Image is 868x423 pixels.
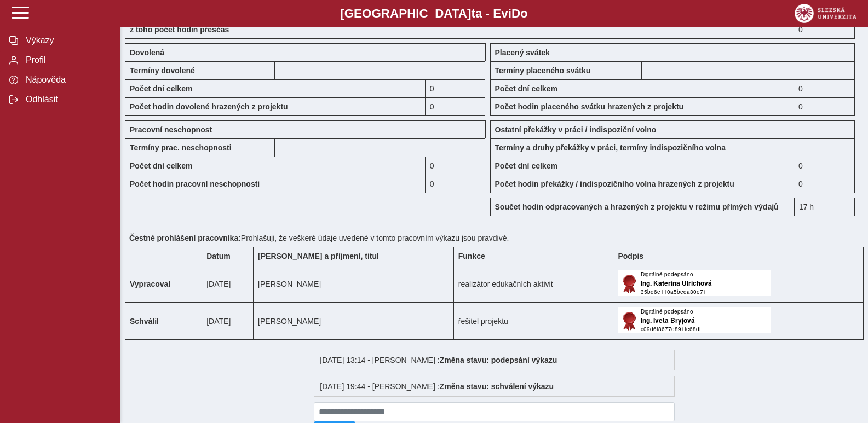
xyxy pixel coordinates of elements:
b: Datum [206,252,231,260]
div: 0 [426,79,486,97]
b: Změna stavu: podepsání výkazu [440,356,557,364]
b: Počet dní celkem [130,161,192,170]
div: 0 [794,157,855,175]
div: [DATE] 13:14 - [PERSON_NAME] : [314,350,675,370]
span: [DATE] [206,317,231,326]
td: řešitel projektu [453,303,613,340]
b: Schválil [130,317,159,326]
b: Placený svátek [495,48,550,57]
b: [GEOGRAPHIC_DATA] a - Evi [33,7,835,21]
b: Termíny placeného svátku [495,66,591,75]
div: 0 [426,97,486,116]
span: [DATE] [206,280,231,288]
b: Podpis [618,252,643,260]
b: Pracovní neschopnost [130,125,212,134]
b: Změna stavu: schválení výkazu [440,382,554,391]
div: 0 [426,175,486,193]
b: Ostatní překážky v práci / indispoziční volno [495,125,657,134]
span: D [511,7,520,20]
b: [PERSON_NAME] a příjmení, titul [258,252,379,260]
td: [PERSON_NAME] [254,303,454,340]
td: realizátor edukačních aktivit [453,265,613,303]
b: Čestné prohlášení pracovníka: [129,234,241,242]
div: 17 h [794,198,855,216]
b: z toho počet hodin přesčas [130,25,229,34]
b: Dovolená [130,48,164,57]
div: 0 [794,79,855,97]
b: Vypracoval [130,280,170,288]
div: 0 [794,20,855,39]
b: Funkce [458,252,485,260]
div: 0 [794,175,855,193]
b: Součet hodin odpracovaných a hrazených z projektu v režimu přímých výdajů [495,202,779,211]
b: Počet hodin pracovní neschopnosti [130,179,260,188]
b: Počet hodin placeného svátku hrazených z projektu [495,102,684,111]
div: 0 [794,97,855,116]
b: Termíny prac. neschopnosti [130,143,232,152]
span: Odhlásit [22,95,111,105]
img: Digitálně podepsáno uživatelem [618,270,771,296]
span: Nápověda [22,75,111,85]
span: Výkazy [22,36,111,45]
span: t [471,7,475,20]
img: Digitálně podepsáno schvalovatelem [618,307,771,333]
div: [DATE] 19:44 - [PERSON_NAME] : [314,376,675,397]
b: Počet dní celkem [495,84,557,93]
span: o [520,7,528,20]
b: Počet dní celkem [130,84,192,93]
b: Počet hodin překážky / indispozičního volna hrazených z projektu [495,179,734,188]
div: Prohlašuji, že veškeré údaje uvedené v tomto pracovním výkazu jsou pravdivé. [125,229,864,247]
b: Termíny dovolené [130,66,195,75]
b: Termíny a druhy překážky v práci, termíny indispozičního volna [495,143,726,152]
td: [PERSON_NAME] [254,265,454,303]
span: Profil [22,55,111,65]
b: Počet hodin dovolené hrazených z projektu [130,102,288,111]
img: logo_web_su.png [795,4,856,23]
div: 0 [426,157,486,175]
b: Počet dní celkem [495,161,557,170]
